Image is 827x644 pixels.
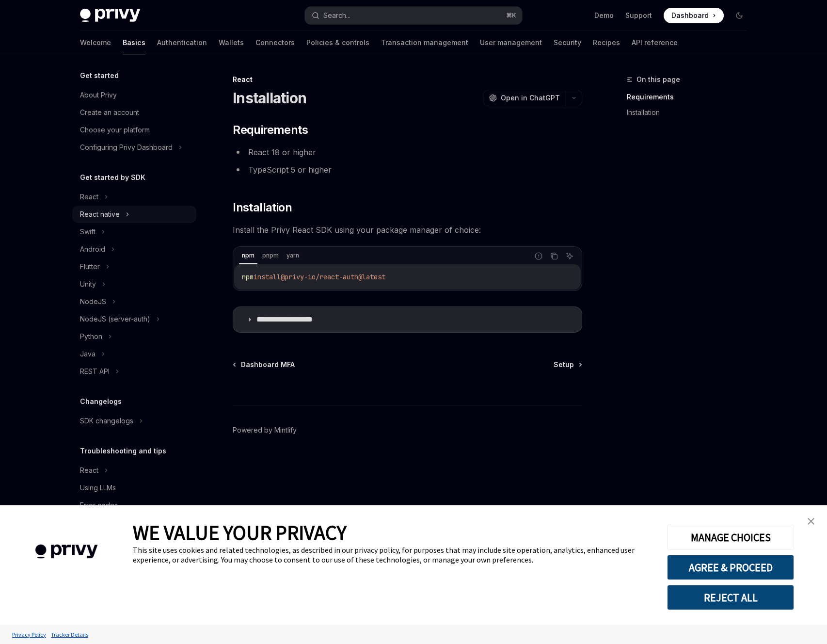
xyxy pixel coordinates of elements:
a: Welcome [80,31,111,54]
div: Search... [323,10,350,21]
div: React native [80,209,120,220]
a: Requirements [627,89,755,105]
div: npm [239,250,257,261]
a: Dashboard [664,8,724,23]
a: Policies & controls [306,31,369,54]
span: Dashboard MFA [241,360,295,370]
button: Search...⌘K [305,7,522,24]
div: Configuring Privy Dashboard [80,142,173,153]
a: Authentication [157,31,207,54]
div: REST API [80,366,110,377]
a: Transaction management [381,31,468,54]
span: ⌘ K [506,12,516,19]
span: On this page [636,74,680,85]
button: Ask AI [563,250,576,262]
div: About Privy [80,89,117,101]
span: npm [242,273,254,281]
a: Create an account [72,104,196,121]
a: Choose your platform [72,121,196,139]
span: Installation [233,200,292,215]
a: Basics [123,31,145,54]
h5: Changelogs [80,396,122,407]
div: Java [80,348,95,360]
span: WE VALUE YOUR PRIVACY [133,520,347,545]
div: Using LLMs [80,482,116,494]
span: Install the Privy React SDK using your package manager of choice: [233,223,582,237]
a: close banner [801,512,821,531]
span: Open in ChatGPT [501,93,560,103]
img: close banner [808,518,814,525]
div: NodeJS (server-auth) [80,313,150,325]
button: Copy the contents from the code block [548,250,560,262]
a: API reference [632,31,678,54]
button: Toggle dark mode [732,8,747,23]
button: AGREE & PROCEED [667,555,794,580]
div: Python [80,331,102,342]
span: Setup [554,360,574,370]
div: Create an account [80,107,139,118]
a: Privacy Policy [10,626,48,643]
span: @privy-io/react-auth@latest [281,273,385,281]
a: Connectors [255,31,295,54]
a: Setup [554,360,581,370]
button: REJECT ALL [667,585,794,610]
a: Tracker Details [48,626,91,643]
a: Error codes [72,497,196,514]
a: Wallets [219,31,244,54]
li: React 18 or higher [233,145,582,159]
h5: Get started [80,70,119,81]
h5: Troubleshooting and tips [80,445,166,457]
img: dark logo [80,9,140,22]
a: Support [625,11,652,20]
a: Recipes [593,31,620,54]
span: install [254,273,281,281]
div: React [233,75,582,84]
div: Choose your platform [80,124,150,136]
a: Security [554,31,581,54]
div: Error codes [80,499,118,511]
a: Powered by Mintlify [233,425,297,435]
div: React [80,191,98,203]
a: Installation [627,105,755,120]
button: Open in ChatGPT [483,90,566,106]
a: Demo [594,11,614,20]
button: Report incorrect code [532,250,545,262]
a: Using LLMs [72,479,196,497]
div: pnpm [259,250,282,261]
a: About Privy [72,86,196,104]
button: MANAGE CHOICES [667,525,794,550]
div: SDK changelogs [80,415,133,427]
div: NodeJS [80,296,106,307]
h5: Get started by SDK [80,172,145,183]
div: yarn [284,250,302,261]
h1: Installation [233,89,306,107]
img: company logo [15,531,118,573]
div: Android [80,243,105,255]
div: React [80,465,98,476]
div: Flutter [80,261,100,273]
a: User management [480,31,542,54]
span: Dashboard [671,11,709,20]
a: Dashboard MFA [234,360,295,370]
li: TypeScript 5 or higher [233,163,582,177]
div: Unity [80,278,96,290]
div: This site uses cookies and related technologies, as described in our privacy policy, for purposes... [133,545,652,564]
span: Requirements [233,122,308,138]
div: Swift [80,226,95,238]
